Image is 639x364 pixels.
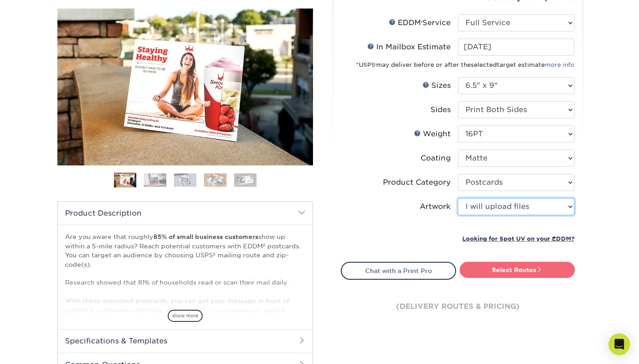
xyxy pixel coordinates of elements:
[458,39,574,56] input: Select Date
[341,262,456,280] a: Chat with a Print Pro
[367,42,451,52] div: In Mailbox Estimate
[421,21,422,24] sup: ®
[168,310,203,322] span: show more
[420,201,451,212] div: Artwork
[356,61,574,68] small: *USPS may deliver before or after the target estimate
[414,129,451,139] div: Weight
[383,177,451,188] div: Product Category
[421,153,451,164] div: Coating
[58,329,313,352] h2: Specifications & Templates
[422,80,451,91] div: Sizes
[462,234,574,243] a: Looking for Spot UV on your EDDM?
[389,17,451,28] div: EDDM Service
[462,235,574,242] small: Looking for Spot UV on your EDDM?
[471,61,497,68] span: selected
[545,61,574,68] a: more info
[58,202,313,225] h2: Product Description
[341,280,575,334] div: (delivery routes & pricing)
[234,173,256,187] img: EDDM 05
[460,262,575,278] a: Select Routes
[430,104,451,115] div: Sides
[204,173,226,187] img: EDDM 04
[174,173,196,187] img: EDDM 03
[144,173,166,187] img: EDDM 02
[375,63,376,66] sup: ®
[153,233,258,240] strong: 85% of small business customers
[114,173,136,189] img: EDDM 01
[609,334,630,355] div: Open Intercom Messenger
